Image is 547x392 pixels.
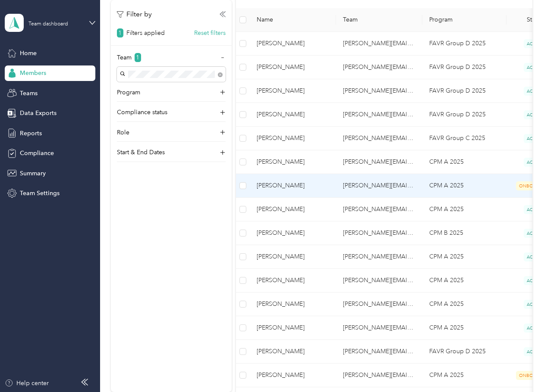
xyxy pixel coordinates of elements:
td: Lainey Bullard [250,292,336,316]
span: [PERSON_NAME] [257,205,329,214]
th: Program [422,8,506,32]
td: FAVR Group D 2025 [422,103,506,127]
span: Name [257,16,329,23]
span: 1 [117,29,123,38]
div: Team dashboard [28,22,68,27]
td: CPM A 2025 [422,174,506,198]
span: [PERSON_NAME] [257,323,329,333]
span: Home [20,49,37,58]
span: ACTIVE [524,134,545,143]
p: Team [117,53,132,62]
td: FAVR Group D 2025 [422,340,506,364]
td: FAVR Group D 2025 [422,56,506,79]
td: kimberly.nobles@optioncare.com [336,340,422,364]
td: kimberly.nobles@optioncare.com [336,79,422,103]
span: Members [20,68,46,78]
span: [PERSON_NAME] [257,228,329,238]
span: ACTIVE [524,158,545,167]
span: [PERSON_NAME] [257,181,329,190]
td: kimberly.nobles@optioncare.com [336,316,422,340]
td: Michelle Wallring [250,316,336,340]
td: Robert Lewandowski [250,340,336,364]
span: 1 [135,53,141,62]
td: FAVR Group D 2025 [422,79,506,103]
td: Nathaniel Harris [250,221,336,245]
span: [PERSON_NAME] [257,110,329,119]
span: Compliance [20,149,54,158]
td: CPM A 2025 [422,150,506,174]
td: Amanda Hawkins [250,269,336,292]
td: kimberly.nobles@optioncare.com [336,150,422,174]
span: ACTIVE [524,110,545,119]
span: Teams [20,89,38,98]
span: [PERSON_NAME] [257,276,329,285]
span: [PERSON_NAME] [257,299,329,309]
p: Program [117,88,140,97]
span: [PERSON_NAME] [257,370,329,380]
span: ACTIVE [524,252,545,261]
span: [PERSON_NAME] [257,86,329,96]
td: Chad Gray [250,174,336,198]
td: kimberly.nobles@optioncare.com [336,364,422,387]
span: ACTIVE [524,205,545,214]
td: Martha VanPutte [250,150,336,174]
p: Filter by [117,9,152,20]
td: kimberly.nobles@optioncare.com [336,198,422,221]
button: Help center [5,379,49,388]
td: CPM A 2025 [422,245,506,269]
span: ACTIVE [524,87,545,96]
span: [PERSON_NAME] [257,134,329,143]
td: kimberly.nobles@optioncare.com [336,269,422,292]
span: ACTIVE [524,229,545,238]
p: Role [117,128,129,137]
td: CPM A 2025 [422,364,506,387]
p: Start & End Dates [117,148,165,157]
span: ACTIVE [524,300,545,309]
td: kimberly.nobles@optioncare.com [336,127,422,150]
td: CPM B 2025 [422,221,506,245]
td: kimberly.nobles@optioncare.com [336,32,422,56]
span: [PERSON_NAME] [257,62,329,72]
td: kimberly.nobles@optioncare.com [336,292,422,316]
td: Kim Nobles [250,56,336,79]
span: ACTIVE [524,39,545,48]
span: Data Exports [20,109,57,118]
td: CPM A 2025 [422,292,506,316]
td: CPM A 2025 [422,316,506,340]
td: Kelly Clark [250,127,336,150]
td: Elisabeth Evora [250,245,336,269]
p: Compliance status [117,108,167,117]
td: FAVR Group D 2025 [422,32,506,56]
td: CPM A 2025 [422,198,506,221]
td: FAVR Group C 2025 [422,127,506,150]
span: [PERSON_NAME] [257,39,329,48]
td: Lisa Bair [250,103,336,127]
button: Reset filters [194,29,226,38]
span: [PERSON_NAME] [257,347,329,356]
span: Summary [20,169,46,178]
p: Filters applied [126,29,165,38]
iframe: Everlance-gr Chat Button Frame [499,344,547,392]
td: kimberly.nobles@optioncare.com [336,174,422,198]
span: ACTIVE [524,63,545,72]
span: ACTIVE [524,324,545,333]
td: Saundra Jenkins [250,79,336,103]
td: kimberly.nobles@optioncare.com [336,221,422,245]
span: Reports [20,129,42,138]
span: [PERSON_NAME] [257,157,329,167]
td: CPM A 2025 [422,269,506,292]
th: Team [336,8,422,32]
td: Chelsea Alex [250,198,336,221]
td: Millicent Driggers [250,32,336,56]
td: kimberly.nobles@optioncare.com [336,56,422,79]
th: Name [250,8,336,32]
td: kimberly.nobles@optioncare.com [336,245,422,269]
td: kimberly.nobles@optioncare.com [336,103,422,127]
span: ACTIVE [524,276,545,285]
span: Team Settings [20,189,60,198]
td: Charla Candler [250,364,336,387]
span: [PERSON_NAME] [257,252,329,261]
